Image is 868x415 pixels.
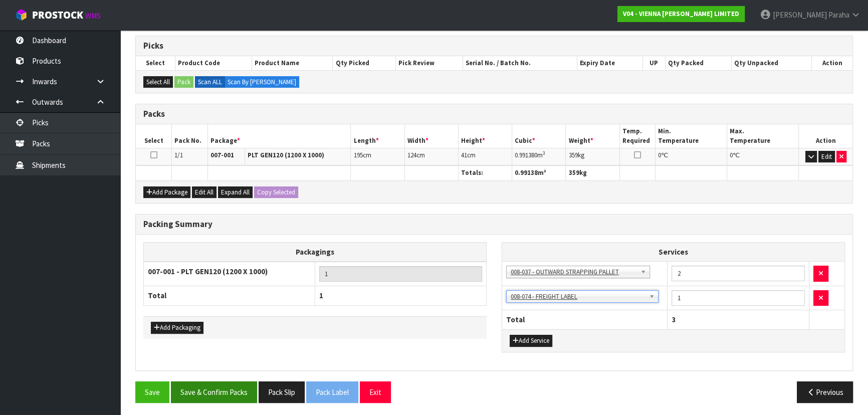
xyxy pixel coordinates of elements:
td: ℃ [656,148,727,165]
th: Services [502,243,844,262]
button: Expand All [218,186,253,198]
button: Save [135,381,169,403]
button: Pack Label [306,381,358,403]
span: 0 [730,151,733,159]
span: [PERSON_NAME] [773,10,827,20]
th: Select [136,56,175,70]
th: Pack No. [172,124,208,148]
th: Max. Temperature [727,124,799,148]
span: 1 [319,291,323,300]
img: cube-alt.png [15,9,28,21]
span: 008-037 - OUTWARD STRAPPING PALLET [511,266,636,278]
td: ℃ [727,148,799,165]
strong: PLT GEN120 (1200 X 1000) [248,151,324,159]
th: Serial No. / Batch No. [463,56,577,70]
th: Package [207,124,351,148]
th: Cubic [512,124,566,148]
td: cm [351,148,404,165]
th: Total [502,310,668,329]
th: Qty Picked [333,56,396,70]
th: m³ [512,166,566,180]
span: 0.991380 [515,151,537,159]
strong: 007-001 - PLT GEN120 (1200 X 1000) [148,267,268,276]
button: Copy Selected [254,186,298,198]
button: Previous [797,381,853,403]
th: Action [811,56,852,70]
span: 1/1 [174,151,183,159]
th: Width [404,124,458,148]
strong: 007-001 [210,151,234,159]
strong: V04 - VIENNA [PERSON_NAME] LIMITED [623,10,739,18]
th: Action [799,124,852,148]
span: 0.99138 [515,168,538,177]
th: Qty Packed [665,56,731,70]
span: Paraha [828,10,849,20]
th: UP [642,56,665,70]
span: 359 [568,168,579,177]
button: Select All [143,76,173,88]
label: Scan ALL [195,76,225,88]
span: 0 [658,151,661,159]
button: Edit [818,151,835,163]
th: Packagings [144,242,487,262]
th: Expiry Date [577,56,642,70]
th: kg [566,166,619,180]
button: Pack Slip [259,381,305,403]
td: m [512,148,566,165]
th: Qty Unpacked [732,56,812,70]
td: cm [404,148,458,165]
small: WMS [85,11,101,21]
span: 359 [568,151,577,159]
button: Add Packaging [151,322,203,334]
th: Pick Review [396,56,463,70]
span: 195 [353,151,362,159]
button: Pack [174,76,193,88]
td: cm [458,148,512,165]
span: ProStock [32,9,83,22]
button: Add Service [510,335,552,347]
h3: Picks [143,41,845,51]
h3: Packs [143,109,845,119]
th: Totals: [458,166,512,180]
button: Add Package [143,186,190,198]
span: 124 [407,151,416,159]
a: V04 - VIENNA [PERSON_NAME] LIMITED [617,6,745,22]
button: Save & Confirm Packs [171,381,257,403]
span: 41 [461,151,467,159]
span: 3 [672,315,676,324]
span: 008-074 - FREIGHT LABEL [511,291,645,303]
th: Total [144,286,315,305]
th: Product Name [252,56,333,70]
th: Select [136,124,172,148]
span: Expand All [221,188,250,196]
th: Height [458,124,512,148]
th: Product Code [175,56,252,70]
button: Exit [360,381,391,403]
h3: Packing Summary [143,220,845,229]
td: kg [566,148,619,165]
th: Temp. Required [619,124,656,148]
th: Length [351,124,404,148]
th: Min. Temperature [656,124,727,148]
sup: 3 [543,150,545,156]
label: Scan By [PERSON_NAME] [225,76,299,88]
th: Weight [566,124,619,148]
button: Edit All [192,186,216,198]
